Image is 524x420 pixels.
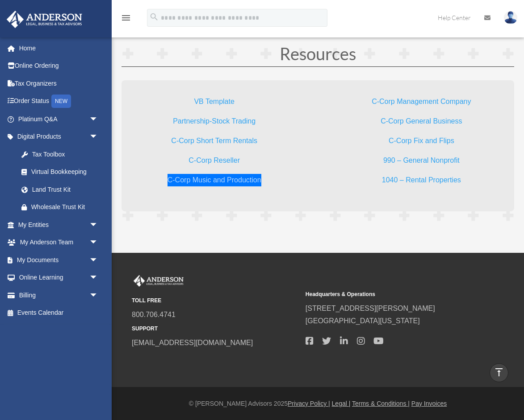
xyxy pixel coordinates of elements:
img: Anderson Advisors Platinum Portal [4,11,85,28]
div: Virtual Bookkeeping [31,166,96,177]
a: Home [6,39,112,57]
i: search [149,12,159,22]
a: Billingarrow_drop_down [6,286,112,304]
span: arrow_drop_down [89,251,107,269]
a: My Entitiesarrow_drop_down [6,216,112,234]
a: Tax Organizers [6,74,112,92]
a: Platinum Q&Aarrow_drop_down [6,110,112,128]
span: arrow_drop_down [89,128,107,146]
i: menu [121,12,131,23]
div: Wholesale Trust Kit [31,202,101,213]
div: Tax Toolbox [31,149,101,160]
a: C-Corp General Business [381,117,462,129]
i: vertical_align_top [494,367,504,378]
a: Legal | [332,400,351,407]
a: 1040 – Rental Properties [382,176,461,188]
a: C-Corp Management Company [372,98,471,110]
a: vertical_align_top [490,363,508,382]
a: C-Corp Music and Production [168,176,261,188]
a: C-Corp Fix and Flips [389,137,454,149]
span: arrow_drop_down [89,110,107,128]
h1: Resources [122,45,514,66]
a: Wholesale Trust Kit [13,198,112,216]
div: NEW [51,95,71,108]
a: Events Calendar [6,304,112,322]
small: Headquarters & Operations [306,290,473,299]
a: Partnership-Stock Trading [173,117,256,129]
small: TOLL FREE [132,296,299,305]
small: SUPPORT [132,324,299,334]
a: My Anderson Teamarrow_drop_down [6,234,112,251]
a: [STREET_ADDRESS][PERSON_NAME] [306,305,435,312]
span: arrow_drop_down [89,216,107,234]
img: Anderson Advisors Platinum Portal [132,275,185,287]
span: arrow_drop_down [89,234,107,252]
a: Tax Toolbox [13,145,112,163]
span: arrow_drop_down [89,286,107,305]
a: Virtual Bookkeeping [13,163,107,181]
a: Online Learningarrow_drop_down [6,269,112,287]
div: Land Trust Kit [31,184,101,195]
a: Privacy Policy | [288,400,330,407]
a: Order StatusNEW [6,92,112,111]
a: Pay Invoices [411,400,447,407]
a: [EMAIL_ADDRESS][DOMAIN_NAME] [132,339,253,346]
a: Online Ordering [6,57,112,75]
a: C-Corp Reseller [189,156,240,169]
a: Terms & Conditions | [352,400,410,407]
img: User Pic [504,11,517,24]
a: Digital Productsarrow_drop_down [6,128,112,146]
a: C-Corp Short Term Rentals [171,137,257,149]
div: © [PERSON_NAME] Advisors 2025 [112,398,524,409]
a: VB Template [194,98,234,110]
a: My Documentsarrow_drop_down [6,251,112,269]
a: menu [121,16,131,23]
a: Land Trust Kit [13,181,112,198]
span: arrow_drop_down [89,269,107,287]
a: [GEOGRAPHIC_DATA][US_STATE] [306,317,420,325]
a: 800.706.4741 [132,311,176,318]
a: 990 – General Nonprofit [383,156,460,169]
